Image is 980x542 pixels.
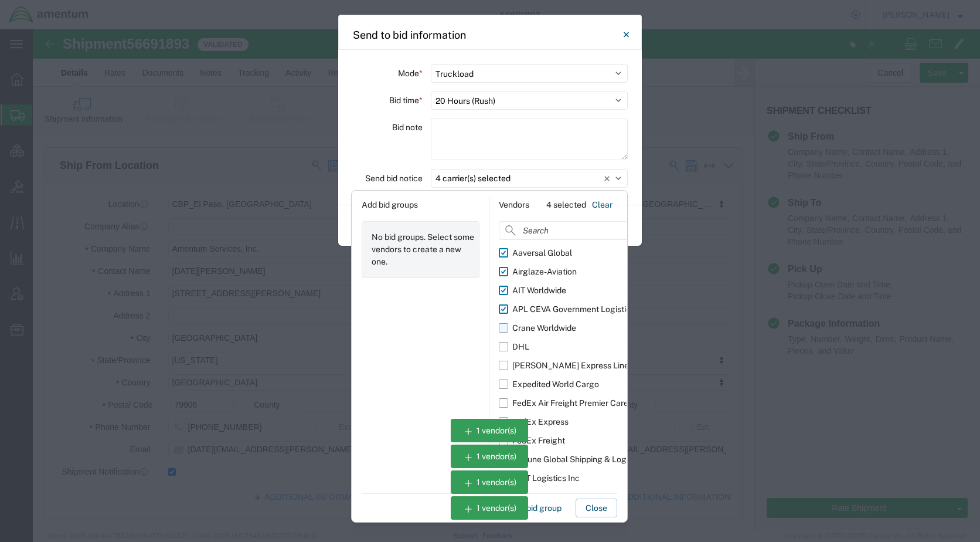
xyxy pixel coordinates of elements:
[587,195,617,214] button: Clear
[353,27,466,43] h4: Send to bid information
[499,199,529,211] div: Vendors
[362,221,479,278] div: No bid groups. Select some vendors to create a new one.
[546,199,586,211] div: 4 selected
[365,169,423,188] label: Send bid notice
[614,23,638,46] button: Close
[431,169,628,188] button: 4 carrier(s) selected
[499,221,675,240] input: Search
[398,64,423,83] label: Mode
[392,118,423,137] label: Bid note
[362,195,479,214] div: Add bid groups
[389,91,423,110] label: Bid time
